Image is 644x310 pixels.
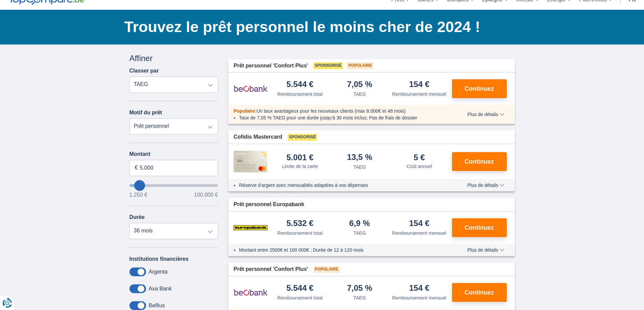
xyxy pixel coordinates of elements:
[452,152,507,171] button: Continuez
[464,225,494,231] span: Continuez
[462,112,509,117] button: Plus de détails
[392,294,446,301] div: Remboursement mensuel
[353,230,366,236] div: TAEG
[353,91,366,97] div: TAEG
[288,134,317,141] span: Sponsorisé
[467,248,504,252] span: Plus de détails
[452,218,507,237] button: Continuez
[349,219,370,228] div: 6,9 %
[129,256,189,262] label: Institutions financières
[347,62,373,69] span: Populaire
[149,269,168,275] label: Argenta
[234,80,267,97] img: pret personnel Beobank
[452,283,507,302] button: Continuez
[234,151,267,172] img: pret personnel Cofidis CC
[464,86,494,92] span: Continuez
[392,230,446,236] div: Remboursement mensuel
[129,192,147,198] span: 1.250 €
[462,182,509,188] button: Plus de détails
[239,247,448,253] li: Montant entre 2500€ et 100 000€ ; Durée de 12 à 120 mois
[194,192,218,198] span: 100.000 €
[234,108,255,114] span: Populaire
[129,184,218,187] input: wantToBorrow
[257,108,406,114] span: Un taux avantageux pour les nouveaux clients (max 8.000€ et 48 mois)
[129,151,218,157] label: Montant
[347,284,372,293] div: 7,05 %
[464,289,494,295] span: Continuez
[234,62,308,70] span: Prêt personnel 'Confort Plus'
[409,80,429,89] div: 154 €
[414,153,425,162] div: 5 €
[286,80,313,89] div: 5.544 €
[353,164,366,170] div: TAEG
[286,153,313,162] div: 5.001 €
[129,68,159,74] label: Classer par
[452,79,507,98] button: Continuez
[124,17,515,37] h1: Trouvez le prêt personnel le moins cher de 2024 !
[277,91,323,97] div: Remboursement total
[239,182,448,189] li: Réserve d'argent avec mensualités adaptées à vos dépenses
[347,80,372,89] div: 7,05 %
[149,286,172,292] label: Axa Bank
[464,159,494,165] span: Continuez
[277,230,323,236] div: Remboursement total
[277,294,323,301] div: Remboursement total
[129,214,145,220] label: Durée
[467,183,504,188] span: Plus de détails
[313,266,340,273] span: Populaire
[228,108,453,114] div: :
[462,247,509,253] button: Plus de détails
[409,284,429,293] div: 154 €
[282,163,318,170] div: Limite de la carte
[239,114,448,121] li: Taux de 7,05 % TAEG pour une durée jusqu’à 30 mois inclus; Pas de frais de dossier
[467,112,504,117] span: Plus de détails
[135,164,138,172] span: €
[234,219,267,236] img: pret personnel Europabank
[129,110,162,116] label: Motif du prêt
[286,284,313,293] div: 5.544 €
[409,219,429,228] div: 154 €
[234,201,304,208] span: Prêt personnel Europabank
[347,153,372,162] div: 13,5 %
[149,303,165,309] label: Belfius
[286,219,313,228] div: 5.532 €
[313,62,343,69] span: Sponsorisé
[392,91,446,97] div: Remboursement mensuel
[129,53,218,64] div: Affiner
[353,294,366,301] div: TAEG
[234,265,308,273] span: Prêt personnel 'Confort Plus'
[234,284,267,301] img: pret personnel Beobank
[234,133,282,141] span: Cofidis Mastercard
[406,163,432,170] div: Coût annuel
